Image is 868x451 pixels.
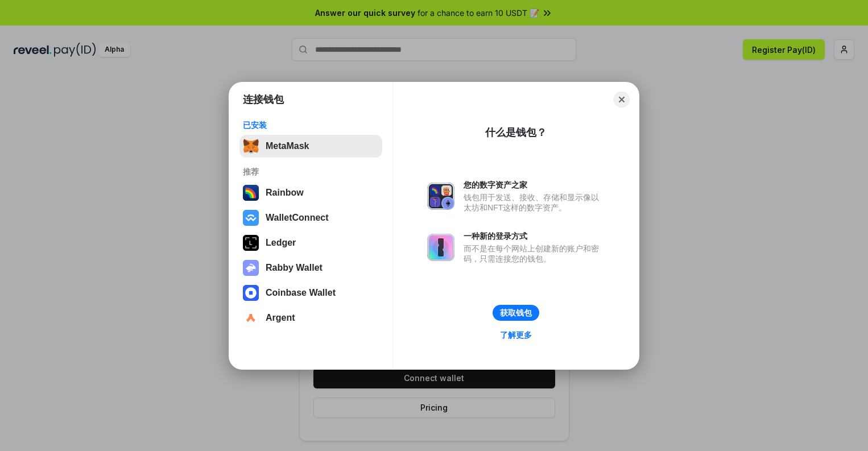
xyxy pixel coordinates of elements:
div: 钱包用于发送、接收、存储和显示像以太坊和NFT这样的数字资产。 [464,192,605,213]
img: svg+xml,%3Csvg%20xmlns%3D%22http%3A%2F%2Fwww.w3.org%2F2000%2Fsvg%22%20width%3D%2228%22%20height%3... [243,235,259,251]
button: MetaMask [239,135,382,158]
div: 了解更多 [500,330,532,340]
div: 而不是在每个网站上创建新的账户和密码，只需连接您的钱包。 [464,243,605,264]
h1: 连接钱包 [243,93,284,106]
button: Coinbase Wallet [239,282,382,304]
div: 已安装 [243,120,379,130]
button: Argent [239,307,382,329]
div: 您的数字资产之家 [464,180,605,190]
div: Coinbase Wallet [266,288,336,298]
button: Ledger [239,231,382,254]
div: Rainbow [266,188,304,198]
img: svg+xml,%3Csvg%20xmlns%3D%22http%3A%2F%2Fwww.w3.org%2F2000%2Fsvg%22%20fill%3D%22none%22%20viewBox... [427,183,454,210]
div: 获取钱包 [500,308,532,318]
img: svg+xml,%3Csvg%20width%3D%22120%22%20height%3D%22120%22%20viewBox%3D%220%200%20120%20120%22%20fil... [243,185,259,201]
button: WalletConnect [239,206,382,229]
button: Close [614,92,630,107]
img: svg+xml,%3Csvg%20width%3D%2228%22%20height%3D%2228%22%20viewBox%3D%220%200%2028%2028%22%20fill%3D... [243,285,259,301]
img: svg+xml,%3Csvg%20xmlns%3D%22http%3A%2F%2Fwww.w3.org%2F2000%2Fsvg%22%20fill%3D%22none%22%20viewBox... [243,260,259,276]
div: MetaMask [266,141,309,151]
img: svg+xml,%3Csvg%20xmlns%3D%22http%3A%2F%2Fwww.w3.org%2F2000%2Fsvg%22%20fill%3D%22none%22%20viewBox... [427,234,454,261]
a: 了解更多 [493,328,539,342]
button: Rainbow [239,181,382,204]
div: 一种新的登录方式 [464,231,605,241]
div: Ledger [266,238,296,248]
img: svg+xml,%3Csvg%20fill%3D%22none%22%20height%3D%2233%22%20viewBox%3D%220%200%2035%2033%22%20width%... [243,138,259,154]
button: Rabby Wallet [239,256,382,279]
div: Rabby Wallet [266,263,323,273]
button: 获取钱包 [493,305,539,321]
div: 什么是钱包？ [485,126,547,139]
img: svg+xml,%3Csvg%20width%3D%2228%22%20height%3D%2228%22%20viewBox%3D%220%200%2028%2028%22%20fill%3D... [243,310,259,326]
div: 推荐 [243,167,379,177]
img: svg+xml,%3Csvg%20width%3D%2228%22%20height%3D%2228%22%20viewBox%3D%220%200%2028%2028%22%20fill%3D... [243,210,259,226]
div: Argent [266,313,295,323]
div: WalletConnect [266,213,329,223]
